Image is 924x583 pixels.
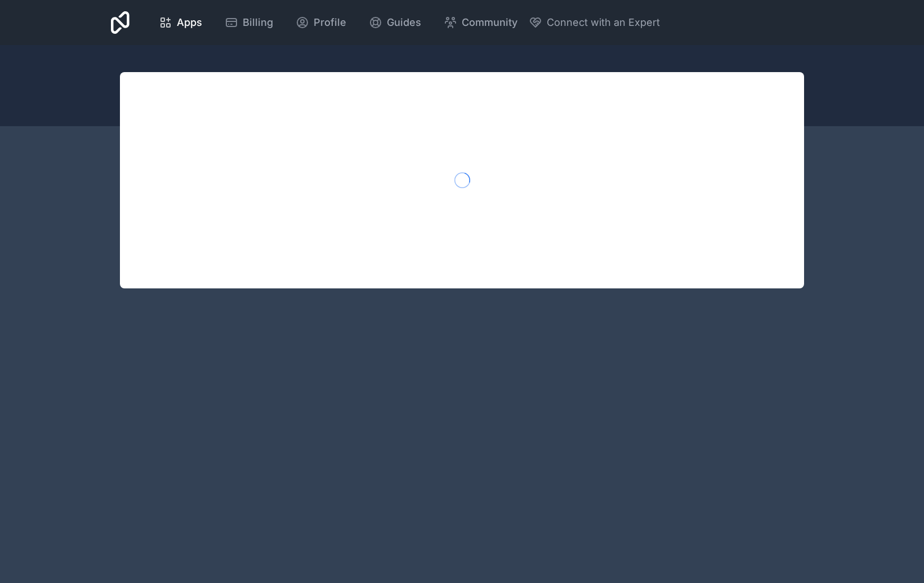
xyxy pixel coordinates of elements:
span: Apps [177,15,202,30]
a: Community [435,10,526,35]
span: Billing [243,15,273,30]
button: Connect with an Expert [529,15,660,30]
span: Profile [314,15,346,30]
a: Apps [150,10,211,35]
span: Guides [387,15,421,30]
span: Community [462,15,517,30]
span: Connect with an Expert [547,15,660,30]
a: Profile [287,10,355,35]
a: Billing [216,10,282,35]
a: Guides [360,10,430,35]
